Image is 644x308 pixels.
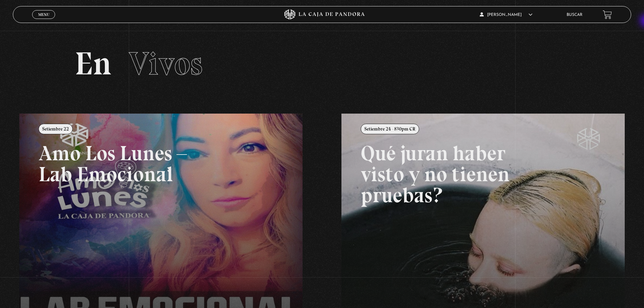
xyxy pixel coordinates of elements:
[38,13,49,17] span: Menu
[75,48,569,80] h2: En
[603,10,612,19] a: View your shopping cart
[36,18,52,23] span: Cerrar
[129,44,202,83] span: Vivos
[480,13,532,17] span: [PERSON_NAME]
[567,13,582,17] a: Buscar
